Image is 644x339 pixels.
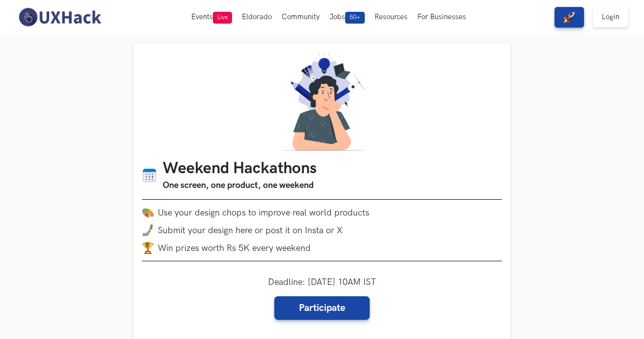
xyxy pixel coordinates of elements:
[163,159,317,179] h1: Weekend Hackathons
[274,296,370,320] a: Participate
[142,242,154,254] img: trophy.png
[213,12,232,24] span: Live
[142,168,157,183] img: Calendar icon
[158,225,343,236] span: Submit your design here or post it on Insta or X
[345,12,365,24] span: 50+
[593,7,628,28] a: Login
[275,52,369,151] img: A designer thinking
[142,207,154,218] img: palette.png
[563,11,575,23] img: rocket
[16,7,103,28] img: UXHack-logo.png
[142,224,154,236] img: mobile-in-hand.png
[142,242,502,254] li: Win prizes worth Rs 5K every weekend
[163,179,317,192] h3: One screen, one product, one weekend
[268,277,376,320] div: Deadline: [DATE] 10AM IST
[142,207,502,218] li: Use your design chops to improve real world products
